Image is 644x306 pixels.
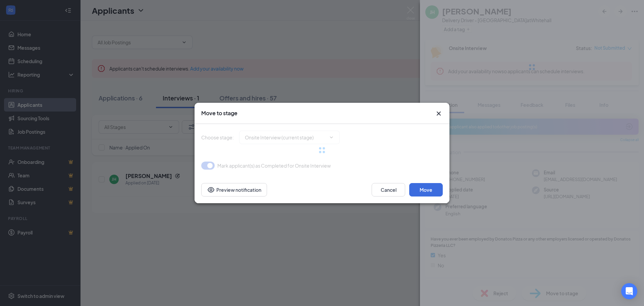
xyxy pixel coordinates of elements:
[621,283,637,299] div: Open Intercom Messenger
[409,183,443,196] button: Move
[435,110,443,118] svg: Cross
[201,183,267,196] button: Preview notificationEye
[207,186,215,194] svg: Eye
[201,110,237,117] h3: Move to stage
[435,110,443,118] button: Close
[372,183,405,196] button: Cancel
